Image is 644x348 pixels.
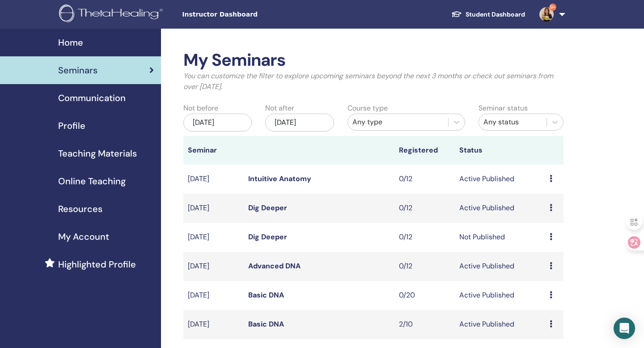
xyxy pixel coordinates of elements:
[265,103,294,114] label: Not after
[444,6,532,23] a: Student Dashboard
[248,261,301,271] a: Advanced DNA
[455,223,545,252] td: Not Published
[58,230,109,243] span: My Account
[479,103,528,114] label: Seminar status
[455,194,545,223] td: Active Published
[183,281,244,310] td: [DATE]
[614,318,635,339] div: Open Intercom Messenger
[394,136,455,165] th: Registered
[394,165,455,194] td: 0/12
[183,165,244,194] td: [DATE]
[394,281,455,310] td: 0/20
[183,194,244,223] td: [DATE]
[58,91,126,105] span: Communication
[265,114,334,132] div: [DATE]
[352,117,444,127] div: Any type
[58,147,137,160] span: Teaching Materials
[58,258,136,271] span: Highlighted Profile
[59,4,166,25] img: logo.png
[183,50,563,71] h2: My Seminars
[451,10,462,18] img: graduation-cap-white.svg
[183,252,244,281] td: [DATE]
[455,136,545,165] th: Status
[347,103,388,114] label: Course type
[549,4,556,11] span: 9+
[248,319,284,329] a: Basic DNA
[394,194,455,223] td: 0/12
[248,174,311,183] a: Intuitive Anatomy
[455,310,545,339] td: Active Published
[183,136,244,165] th: Seminar
[58,174,126,188] span: Online Teaching
[394,310,455,339] td: 2/10
[183,310,244,339] td: [DATE]
[183,71,563,92] p: You can customize the filter to explore upcoming seminars beyond the next 3 months or check out s...
[58,202,102,216] span: Resources
[58,119,85,132] span: Profile
[183,223,244,252] td: [DATE]
[455,165,545,194] td: Active Published
[248,232,287,242] a: Dig Deeper
[183,103,218,114] label: Not before
[455,281,545,310] td: Active Published
[248,203,287,212] a: Dig Deeper
[183,114,252,132] div: [DATE]
[394,223,455,252] td: 0/12
[455,252,545,281] td: Active Published
[58,36,83,49] span: Home
[182,10,316,19] span: Instructor Dashboard
[248,290,284,300] a: Basic DNA
[58,64,97,77] span: Seminars
[483,117,542,127] div: Any status
[539,7,554,21] img: default.jpg
[394,252,455,281] td: 0/12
